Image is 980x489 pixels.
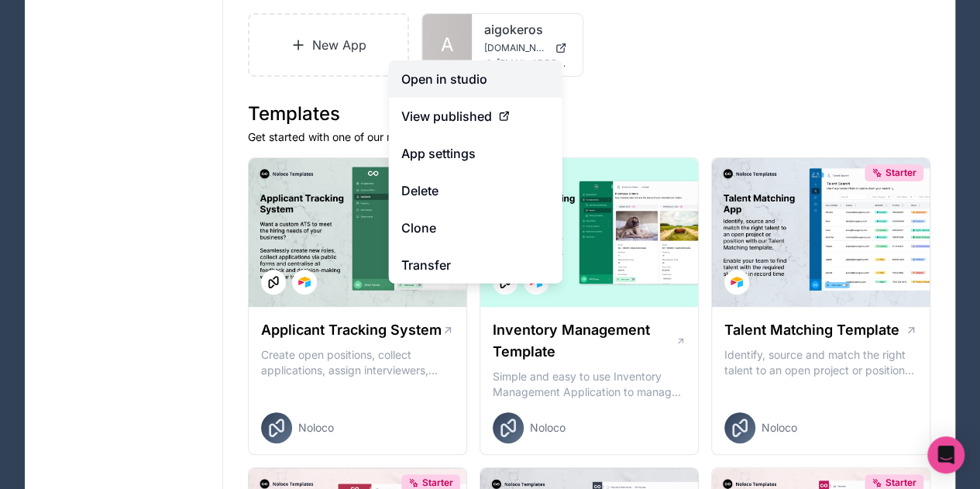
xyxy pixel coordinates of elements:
[422,14,472,76] a: A
[484,42,548,54] span: [DOMAIN_NAME]
[422,477,453,489] span: Starter
[389,60,562,98] a: Open in studio
[484,20,569,39] a: aigokeros
[724,319,899,341] h1: Talent Matching Template
[261,319,442,341] h1: Applicant Tracking System
[401,107,492,126] span: View published
[885,477,916,489] span: Starter
[724,347,917,378] p: Identify, source and match the right talent to an open project or position with our Talent Matchi...
[389,98,562,135] a: View published
[885,167,916,179] span: Starter
[530,420,566,436] span: Noloco
[248,13,409,77] a: New App
[389,135,562,172] a: App settings
[927,436,965,474] div: Open Intercom Messenger
[493,369,686,400] p: Simple and easy to use Inventory Management Application to manage your stock, orders and Manufact...
[261,347,454,378] p: Create open positions, collect applications, assign interviewers, centralise candidate feedback a...
[441,33,454,57] span: A
[248,129,930,145] p: Get started with one of our ready-made templates
[248,102,930,126] h1: Templates
[484,42,569,54] a: [DOMAIN_NAME]
[389,172,562,209] button: Delete
[298,420,334,436] span: Noloco
[731,276,743,288] img: Airtable Logo
[762,420,797,436] span: Noloco
[389,246,562,284] a: Transfer
[497,57,569,70] span: [EMAIL_ADDRESS][DOMAIN_NAME]
[298,276,311,288] img: Airtable Logo
[493,319,676,363] h1: Inventory Management Template
[389,209,562,246] a: Clone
